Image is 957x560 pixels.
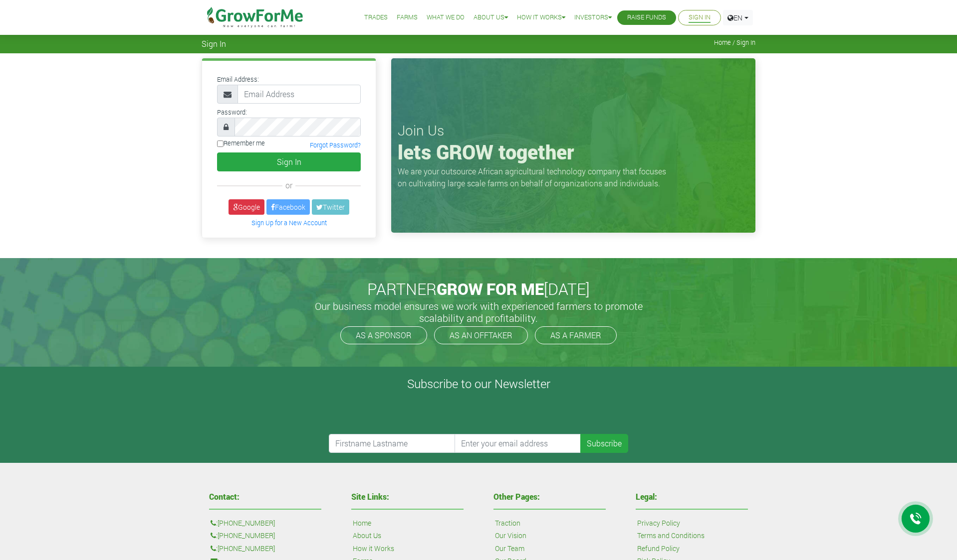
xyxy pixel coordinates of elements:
a: Our Vision [495,530,526,541]
div: or [217,179,361,191]
input: Email Address [238,85,361,104]
span: Sign In [202,39,226,48]
button: Subscribe [580,434,628,453]
h2: PARTNER [DATE] [206,280,751,298]
a: Forgot Password? [310,141,361,149]
span: Home / Sign In [714,39,755,46]
a: [PHONE_NUMBER] [218,518,275,529]
label: Email Address: [217,75,259,84]
a: Sign Up for a New Account [251,219,327,227]
a: Privacy Policy [637,518,680,529]
a: Raise Funds [627,12,666,23]
iframe: reCAPTCHA [329,395,480,434]
a: How it Works [353,543,394,554]
span: GROW FOR ME [437,278,544,299]
button: Sign In [217,152,361,171]
p: : [211,518,320,529]
h4: Other Pages: [493,493,606,501]
a: [PHONE_NUMBER] [218,530,275,541]
a: What We Do [427,12,465,23]
h4: Contact: [209,493,321,501]
h5: Our business model ensures we work with experienced farmers to promote scalability and profitabil... [304,300,653,324]
a: [PHONE_NUMBER] [218,543,275,554]
p: : [211,530,320,541]
label: Password: [217,108,247,117]
h3: Join Us [398,122,749,139]
a: AS A SPONSOR [340,326,427,344]
a: Our Team [495,543,524,554]
a: Investors [574,12,612,23]
a: Refund Policy [637,543,680,554]
a: EN [723,10,753,25]
p: We are your outsource African agricultural technology company that focuses on cultivating large s... [398,165,672,189]
h4: Legal: [636,493,748,501]
label: Remember me [217,139,265,148]
p: : [211,543,320,554]
input: Remember me [217,140,224,147]
a: Trades [364,12,388,23]
h1: lets GROW together [398,140,749,164]
a: Google [229,199,264,215]
a: About Us [474,12,508,23]
input: Enter your email address [455,434,581,453]
a: About Us [353,530,381,541]
a: How it Works [517,12,565,23]
a: Home [353,518,371,529]
a: AS A FARMER [535,326,617,344]
a: Sign In [689,12,711,23]
a: AS AN OFFTAKER [434,326,528,344]
a: Farms [397,12,418,23]
input: Firstname Lastname [329,434,456,453]
h4: Subscribe to our Newsletter [12,377,945,391]
a: Traction [495,518,520,529]
a: Terms and Conditions [637,530,705,541]
h4: Site Links: [351,493,464,501]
